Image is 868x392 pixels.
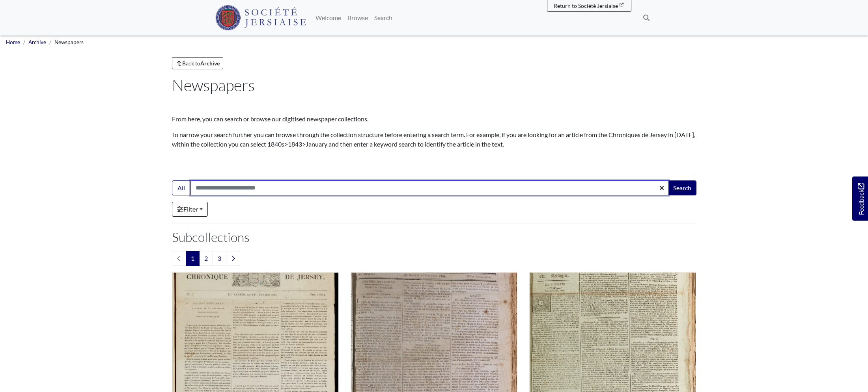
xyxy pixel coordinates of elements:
strong: Archive [200,60,220,67]
span: Feedback [856,183,866,215]
p: From here, you can search or browse our digitised newspaper collections. [172,114,696,124]
input: Search this collection... [190,180,669,195]
span: Goto page 1 [186,251,200,266]
a: Goto page 2 [199,251,213,266]
a: Goto page 3 [213,251,226,266]
span: Return to Société Jersiaise [554,2,618,9]
p: To narrow your search further you can browse through the collection structure before entering a s... [172,130,696,149]
a: Archive [28,39,46,45]
a: Search [371,10,396,26]
img: Société Jersiaise [215,5,306,30]
button: Search [668,180,696,195]
a: Next page [226,251,240,266]
a: Société Jersiaise logo [215,3,306,32]
a: Would you like to provide feedback? [852,176,868,221]
a: Home [6,39,20,45]
a: Welcome [312,10,344,26]
span: Newspapers [54,39,84,45]
a: Filter [172,202,208,217]
h1: Newspapers [172,76,696,95]
a: Back toArchive [172,57,224,69]
h2: Subcollections [172,230,696,245]
li: Previous page [172,251,186,266]
a: Browse [344,10,371,26]
button: All [172,180,191,195]
nav: pagination [172,251,696,266]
